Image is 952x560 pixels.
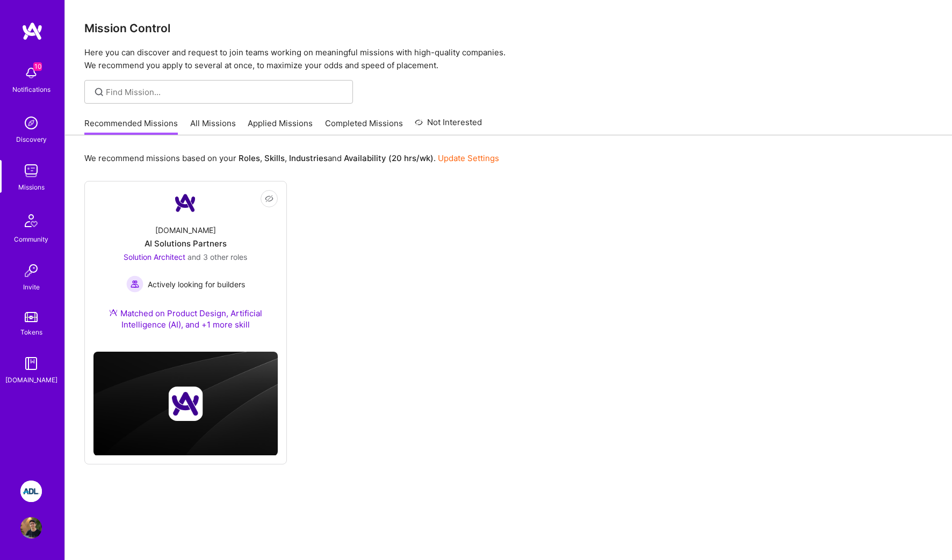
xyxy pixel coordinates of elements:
[344,153,434,163] b: Availability (20 hrs/wk)
[415,116,482,135] a: Not Interested
[84,118,178,135] a: Recommended Missions
[248,118,313,135] a: Applied Missions
[148,279,245,290] span: Actively looking for builders
[438,153,499,163] a: Update Settings
[20,517,42,539] img: User Avatar
[325,118,403,135] a: Completed Missions
[20,62,42,84] img: bell
[106,86,345,98] input: Find Mission...
[16,134,47,145] div: Discovery
[264,153,285,163] b: Skills
[18,517,45,539] a: User Avatar
[14,234,48,245] div: Community
[93,308,278,330] div: Matched on Product Design, Artificial Intelligence (AI), and +1 more skill
[18,181,45,193] div: Missions
[187,252,247,261] span: and 3 other roles
[20,353,42,374] img: guide book
[20,112,42,134] img: discovery
[145,238,227,249] div: AI Solutions Partners
[289,153,328,163] b: Industries
[124,252,185,261] span: Solution Architect
[5,374,57,386] div: [DOMAIN_NAME]
[23,281,40,293] div: Invite
[20,481,42,502] img: ADL: Technology Modernization Sprint 1
[84,46,933,72] p: Here you can discover and request to join teams working on meaningful missions with high-quality ...
[20,260,42,281] img: Invite
[172,190,198,216] img: Company Logo
[93,352,278,456] img: cover
[190,118,236,135] a: All Missions
[93,190,278,343] a: Company Logo[DOMAIN_NAME]AI Solutions PartnersSolution Architect and 3 other rolesActively lookin...
[25,312,38,322] img: tokens
[84,21,933,35] h3: Mission Control
[126,275,143,293] img: Actively looking for builders
[155,224,216,236] div: [DOMAIN_NAME]
[12,84,51,95] div: Notifications
[20,326,42,338] div: Tokens
[239,153,260,163] b: Roles
[265,194,273,203] i: icon EyeClosed
[84,152,499,164] p: We recommend missions based on your , , and .
[109,308,118,317] img: Ateam Purple Icon
[33,62,42,71] span: 10
[93,86,105,98] i: icon SearchGrey
[21,21,43,41] img: logo
[18,481,45,502] a: ADL: Technology Modernization Sprint 1
[168,387,203,421] img: Company logo
[20,160,42,181] img: teamwork
[18,208,44,234] img: Community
